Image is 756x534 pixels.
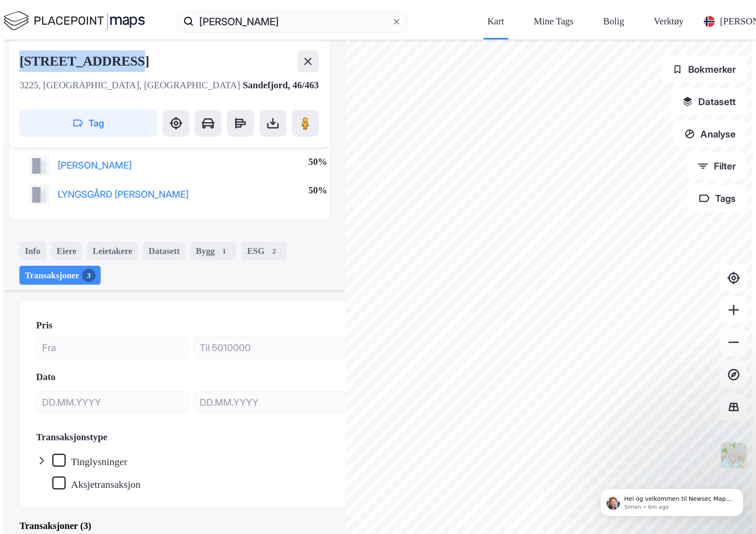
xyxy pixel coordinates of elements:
[19,266,101,285] div: Transaksjoner
[217,244,231,258] div: 1
[51,242,82,261] div: Eiere
[194,334,346,361] input: Til 5010000
[194,389,346,415] input: DD.MM.YYYY
[190,242,236,261] div: Bygg
[719,441,748,470] img: Z
[487,13,504,29] div: Kart
[82,269,96,282] div: 3
[37,334,188,361] input: Fra
[19,110,157,137] button: Tag
[19,50,152,72] div: [STREET_ADDRESS]
[243,77,318,93] div: Sandefjord, 46/463
[36,369,56,385] div: Dato
[673,120,748,147] button: Analyse
[36,429,107,445] div: Transaksjonstype
[267,244,281,258] div: 2
[194,8,391,35] input: Søk på adresse, matrikkel, gårdeiere, leietakere eller personer
[143,242,185,261] div: Datasett
[37,389,188,415] input: DD.MM.YYYY
[87,242,138,261] div: Leietakere
[671,88,747,115] button: Datasett
[308,182,327,198] div: 50%
[661,56,747,83] button: Bokmerker
[308,154,327,170] div: 50%
[71,478,141,491] div: Aksjetransaksjon
[688,185,747,212] button: Tags
[242,242,286,261] div: ESG
[687,153,748,180] button: Filter
[19,518,329,534] div: Transaksjoner (3)
[654,13,684,29] div: Verktøy
[3,10,145,33] img: logo.f888ab2527a4732fd821a326f86c7f29.svg
[36,317,53,333] div: Pris
[534,13,573,29] div: Mine Tags
[71,455,128,468] div: Tinglysninger
[603,13,624,29] div: Bolig
[19,77,240,93] div: 3225, [GEOGRAPHIC_DATA], [GEOGRAPHIC_DATA]
[588,471,756,530] iframe: Intercom notifications message
[19,242,46,261] div: Info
